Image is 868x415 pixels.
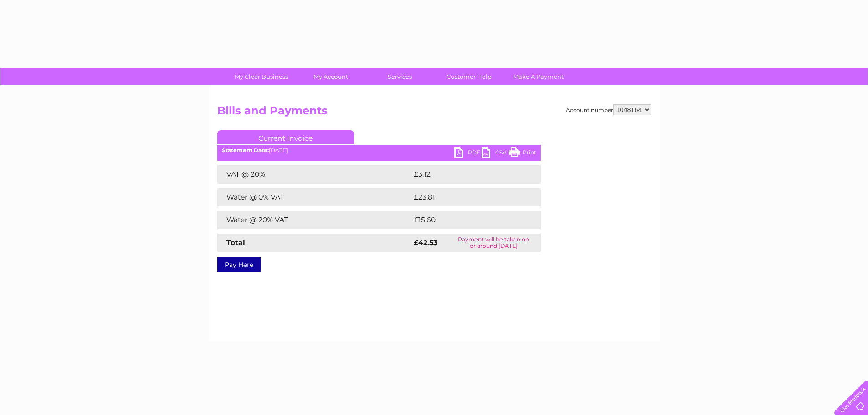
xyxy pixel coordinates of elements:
a: Print [509,147,536,160]
td: Water @ 0% VAT [217,188,411,206]
strong: £42.53 [414,238,437,247]
td: £15.60 [411,211,522,229]
b: Statement Date: [222,147,269,154]
h2: Bills and Payments [217,104,651,122]
a: My Account [293,68,368,85]
strong: Total [226,238,245,247]
a: My Clear Business [224,68,299,85]
a: PDF [454,147,482,160]
td: Water @ 20% VAT [217,211,411,229]
div: Account number [566,104,651,115]
a: Current Invoice [217,130,354,144]
a: CSV [482,147,509,160]
td: £3.12 [411,165,518,184]
div: [DATE] [217,147,541,154]
td: VAT @ 20% [217,165,411,184]
a: Make A Payment [501,68,576,85]
a: Pay Here [217,257,261,272]
td: Payment will be taken on or around [DATE] [447,234,541,252]
a: Services [362,68,437,85]
a: Customer Help [431,68,507,85]
td: £23.81 [411,188,522,206]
